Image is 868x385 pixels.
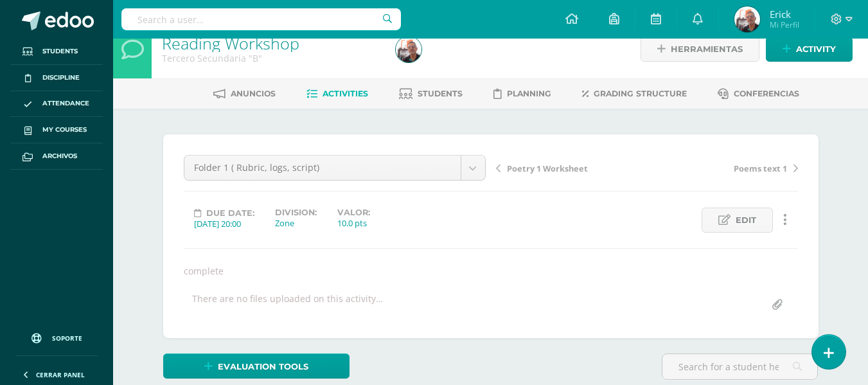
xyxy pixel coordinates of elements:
span: Herramientas [671,37,743,61]
input: Search a user… [121,8,401,30]
a: Students [10,39,103,65]
span: Discipline [42,73,80,83]
div: Zone [275,217,317,229]
span: Archivos [42,151,77,161]
a: Activity [766,37,853,62]
span: Poetry 1 Worksheet [507,163,588,174]
input: Search for a student here… [662,354,817,379]
span: Students [418,89,463,98]
a: Herramientas [641,37,759,62]
a: Reading Workshop [162,32,299,54]
a: Conferencias [718,84,799,104]
span: Attendance [42,98,89,109]
a: Anuncios [213,84,276,104]
span: Planning [507,89,551,98]
span: Folder 1 ( Rubric, logs, script) [194,156,451,180]
span: Mi Perfil [770,19,799,30]
span: Activities [323,89,368,98]
label: Valor: [337,208,370,217]
span: Anuncios [231,89,276,98]
div: Tercero Secundaria 'B' [162,52,380,64]
span: Due date: [206,208,254,218]
label: Division: [275,208,317,217]
span: Activity [796,37,836,61]
a: Poetry 1 Worksheet [496,161,647,174]
a: Evaluation tools [163,354,350,379]
a: Folder 1 ( Rubric, logs, script) [184,156,485,180]
a: Archivos [10,143,103,170]
div: complete [179,265,803,277]
span: Cerrar panel [36,370,85,379]
a: Attendance [10,91,103,118]
a: Activities [306,84,368,104]
a: Students [399,84,463,104]
span: Students [42,46,78,57]
a: Soporte [15,321,98,352]
span: My courses [42,125,87,135]
span: Edit [736,208,756,232]
div: There are no files uploaded on this activity… [192,292,383,318]
a: Planning [493,84,551,104]
img: 55017845fec2dd1e23d86bbbd8458b68.png [396,37,421,62]
div: 10.0 pts [337,217,370,229]
h1: Reading Workshop [162,34,380,52]
img: 55017845fec2dd1e23d86bbbd8458b68.png [734,6,760,32]
span: Erick [770,8,799,21]
span: Soporte [52,334,82,343]
a: Poems text 1 [647,161,798,174]
span: Grading structure [594,89,687,98]
span: Poems text 1 [734,163,787,174]
span: Conferencias [734,89,799,98]
a: Discipline [10,65,103,91]
div: [DATE] 20:00 [194,218,254,229]
a: My courses [10,117,103,143]
span: Evaluation tools [218,355,308,379]
a: Grading structure [582,84,687,104]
